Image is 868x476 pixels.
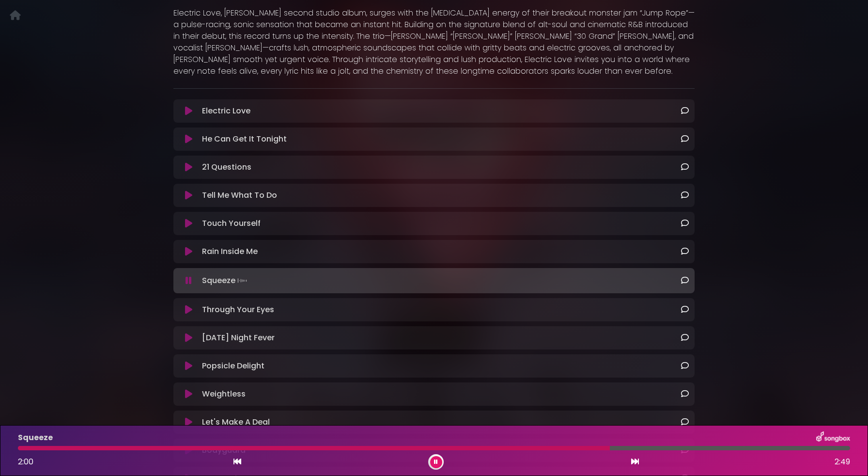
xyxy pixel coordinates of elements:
[202,360,264,372] p: Popsicle Delight
[202,274,249,287] p: Squeeze
[202,304,274,316] p: Through Your Eyes
[18,456,33,467] span: 2:00
[816,431,850,444] img: songbox-logo-white.png
[173,7,695,77] p: Electric Love, [PERSON_NAME] second studio album, surges with the [MEDICAL_DATA] energy of their ...
[202,416,270,428] p: Let's Make A Deal
[202,246,258,257] p: Rain Inside Me
[835,456,850,468] span: 2:49
[202,332,275,344] p: [DATE] Night Fever
[202,105,250,117] p: Electric Love
[202,161,251,173] p: 21 Questions
[202,133,287,145] p: He Can Get It Tonight
[202,190,277,201] p: Tell Me What To Do
[202,388,246,400] p: Weightless
[235,274,249,287] img: waveform4.gif
[18,432,53,444] p: Squeeze
[202,218,261,229] p: Touch Yourself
